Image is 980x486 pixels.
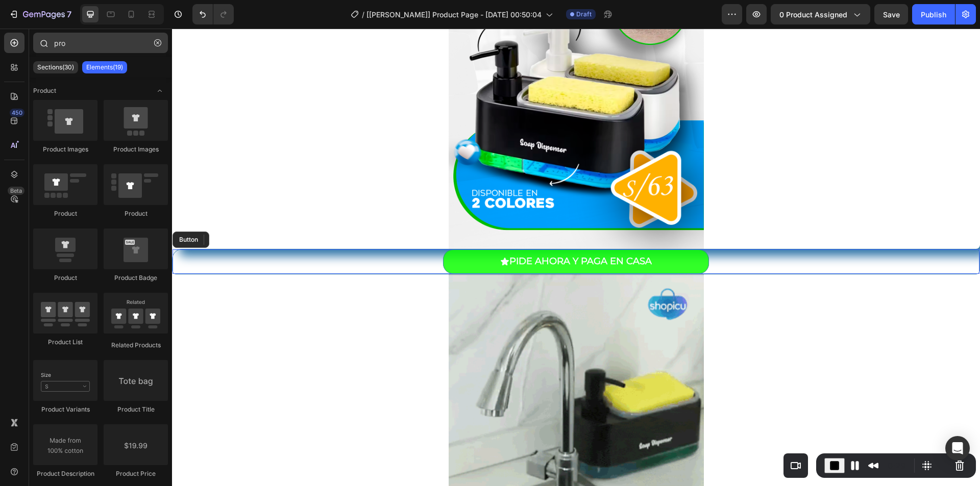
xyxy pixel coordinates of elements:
[104,273,168,283] div: Product Badge
[152,83,168,99] span: Toggle open
[883,10,900,19] span: Save
[576,10,592,19] span: Draft
[172,29,980,486] iframe: Design area
[104,341,168,350] div: Related Products
[33,405,97,414] div: Product Variants
[10,109,24,117] div: 450
[771,4,870,24] button: 0 product assigned
[366,9,542,20] span: [[PERSON_NAME]] Product Page - [DATE] 00:50:04
[192,4,234,24] div: Undo/Redo
[33,469,97,478] div: Product Description
[67,8,71,20] p: 7
[37,63,74,71] p: Sections(30)
[4,4,76,24] button: 7
[921,9,946,20] div: Publish
[86,63,123,71] p: Elements(19)
[104,209,168,218] div: Product
[104,405,168,414] div: Product Title
[779,9,847,20] span: 0 product assigned
[362,9,364,20] span: /
[33,338,97,347] div: Product List
[8,187,24,195] div: Beta
[945,436,970,461] div: Open Intercom Messenger
[104,145,168,154] div: Product Images
[33,33,168,53] input: Search Sections & Elements
[33,145,97,154] div: Product Images
[33,209,97,218] div: Product
[271,221,537,245] button: <p>PIDE AHORA Y PAGA EN CASA</p>
[104,469,168,478] div: Product Price
[337,227,480,239] p: PIDE AHORA Y PAGA EN CASA
[5,207,28,216] div: Button
[33,86,56,95] span: Product
[33,273,97,283] div: Product
[912,4,955,24] button: Publish
[874,4,908,24] button: Save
